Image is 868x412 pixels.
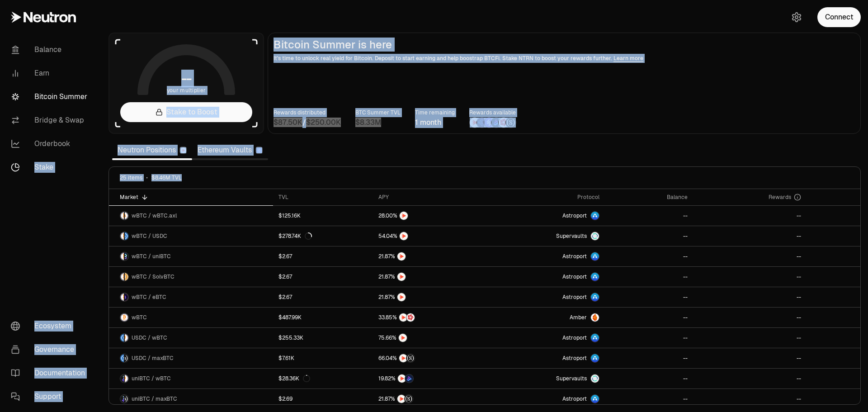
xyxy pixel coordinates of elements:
div: Balance [610,194,688,201]
img: USDC Logo [120,354,124,362]
span: wBTC / wBTC.axl [132,212,177,219]
a: -- [605,206,693,226]
button: NTRNStructured Points [378,354,484,363]
a: -- [693,308,807,327]
a: wBTC LogoUSDC LogowBTC / USDC [109,226,273,246]
div: $2.67 [278,253,292,260]
span: uniBTC / wBTC [132,375,171,382]
span: Rewards [769,194,791,201]
div: $2.67 [278,294,292,301]
a: Earn [4,62,98,85]
a: Stake [4,156,98,179]
a: Support [4,385,98,408]
a: Astroport [490,287,605,307]
div: Market [120,194,268,201]
a: uniBTC LogomaxBTC LogouniBTC / maxBTC [109,389,273,409]
a: -- [693,226,807,246]
a: Astroport [490,246,605,266]
a: NTRN [373,328,489,348]
img: NTRN [397,252,406,260]
p: BTC Summer TVL [355,108,401,117]
span: wBTC / eBTC [132,294,166,301]
p: Rewards available [469,108,516,117]
img: Bedrock Diamonds [405,374,413,383]
span: wBTC [132,314,147,321]
img: Bedrock Diamonds [491,118,501,128]
a: $278.74K [273,226,373,246]
a: NTRN [373,287,489,307]
a: $255.33K [273,328,373,348]
img: wBTC.axl Logo [125,212,128,220]
img: SolvBTC Logo [125,273,128,281]
span: Supervaults [556,232,587,240]
a: $125.16K [273,206,373,226]
a: $487.99K [273,308,373,327]
a: $2.67 [273,287,373,307]
div: $487.99K [278,314,302,321]
img: wBTC Logo [120,232,124,240]
button: NTRN [378,293,484,302]
button: NTRNBedrock Diamonds [378,374,484,383]
a: $28.36K [273,369,373,388]
span: Astroport [562,212,587,219]
a: Astroport [490,267,605,287]
div: $7.61K [278,355,294,362]
span: Astroport [562,395,587,403]
span: Astroport [562,334,587,341]
a: wBTC LogowBTC [109,308,273,327]
img: uniBTC Logo [120,374,124,383]
button: NTRNStructured Points [378,394,484,403]
img: wBTC Logo [120,252,124,260]
h2: Bitcoin Summer is here [274,38,855,51]
a: Orderbook [4,132,98,156]
a: -- [605,389,693,409]
button: NTRN [378,232,484,241]
div: APY [378,194,484,201]
a: uniBTC LogowBTC LogouniBTC / wBTC [109,369,273,388]
img: uniBTC Logo [125,252,128,260]
a: -- [693,369,807,388]
a: NTRNMars Fragments [373,308,489,327]
a: Documentation [4,361,98,385]
span: Supervaults [556,375,587,382]
img: Supervaults [591,374,599,383]
img: wBTC Logo [120,212,124,220]
a: -- [605,308,693,327]
img: Mars Fragments [406,313,415,322]
button: NTRN [378,252,484,261]
span: uniBTC / maxBTC [132,395,177,403]
button: NTRNMars Fragments [378,313,484,322]
p: Time remaining [415,108,455,117]
span: USDC / wBTC [132,334,167,341]
a: -- [605,246,693,266]
a: SupervaultsSupervaults [490,369,605,388]
img: uniBTC Logo [120,395,124,403]
div: $255.33K [278,334,303,341]
img: wBTC Logo [120,313,128,322]
a: Astroport [490,389,605,409]
a: wBTC LogouniBTC LogowBTC / uniBTC [109,246,273,266]
a: Neutron Positions [112,141,192,159]
button: NTRN [378,333,484,342]
p: Rewards distributed [274,108,341,117]
a: -- [693,389,807,409]
a: -- [605,348,693,368]
img: wBTC Logo [125,334,128,342]
span: Amber [570,314,587,321]
span: Astroport [562,253,587,260]
a: NTRNStructured Points [373,348,489,368]
a: -- [693,267,807,287]
span: Astroport [562,273,587,280]
a: Astroport [490,206,605,226]
div: $28.36K [278,375,310,382]
a: SupervaultsSupervaults [490,226,605,246]
img: maxBTC Logo [125,395,128,403]
img: Structured Points [506,118,516,128]
a: NTRNStructured Points [373,389,489,409]
span: Astroport [562,294,587,301]
a: Astroport [490,348,605,368]
a: $2.67 [273,267,373,287]
img: NTRN [397,273,406,281]
img: NTRN [400,212,408,220]
a: -- [605,267,693,287]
